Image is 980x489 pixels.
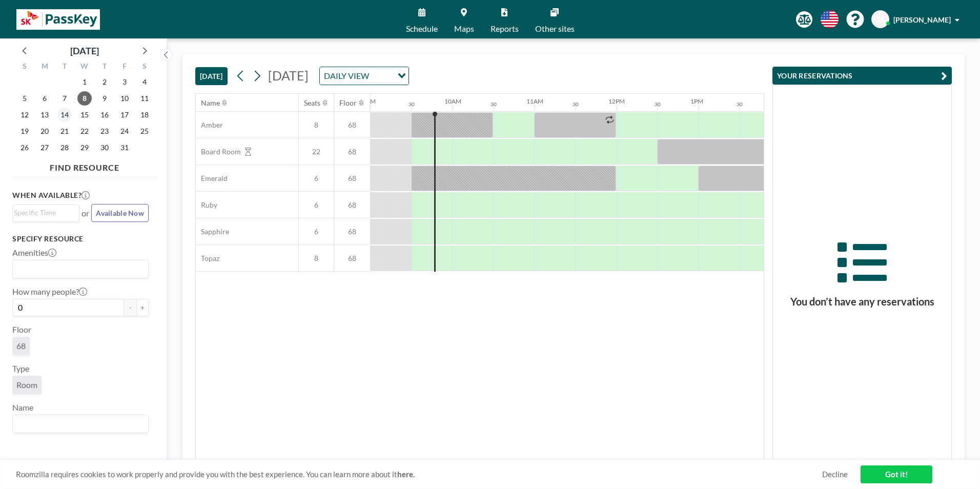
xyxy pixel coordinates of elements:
div: S [134,60,154,74]
span: Amber [196,120,223,130]
div: W [75,60,95,74]
span: 68 [334,147,370,156]
button: - [124,299,136,316]
a: Decline [822,470,848,479]
span: [DATE] [268,68,309,83]
div: 30 [737,101,743,108]
span: 68 [334,200,370,210]
span: Maps [454,25,474,33]
span: Ruby [196,200,217,210]
span: 68 [334,254,370,263]
div: Floor [339,98,357,108]
span: Wednesday, October 8, 2025 [77,91,92,106]
span: Thursday, October 30, 2025 [97,140,112,155]
span: Sunday, October 5, 2025 [17,91,32,106]
div: 30 [655,101,661,108]
a: Got it! [861,465,932,483]
span: or [81,208,89,218]
div: T [55,60,75,74]
div: Search for option [13,205,79,220]
span: DAILY VIEW [322,69,371,83]
span: Topaz [196,254,219,263]
span: Wednesday, October 15, 2025 [77,108,92,122]
span: Friday, October 3, 2025 [117,75,132,89]
span: Emerald [196,174,228,183]
label: Floor [12,324,31,335]
label: Amenities [12,248,56,258]
h3: Specify resource [12,234,149,243]
span: Wednesday, October 29, 2025 [77,140,92,155]
h4: FIND RESOURCE [12,158,157,173]
input: Search for option [14,417,142,431]
span: Friday, October 10, 2025 [117,91,132,106]
span: Thursday, October 16, 2025 [97,108,112,122]
div: T [94,60,114,74]
input: Search for option [14,207,73,218]
button: YOUR RESERVATIONS [772,67,952,85]
span: 22 [299,147,334,156]
span: Tuesday, October 14, 2025 [57,108,72,122]
span: Sunday, October 12, 2025 [17,108,32,122]
span: Thursday, October 23, 2025 [97,124,112,138]
span: 8 [299,254,334,263]
h3: You don’t have any reservations [773,295,951,308]
span: 6 [299,174,334,183]
span: Roomzilla requires cookies to work properly and provide you with the best experience. You can lea... [16,470,822,479]
button: Available Now [91,204,149,222]
input: Search for option [14,262,142,276]
span: 68 [334,120,370,130]
span: Room [16,380,37,390]
span: 6 [299,227,334,236]
div: 30 [409,101,415,108]
div: 30 [573,101,579,108]
span: Tuesday, October 21, 2025 [57,124,72,138]
div: S [15,60,35,74]
span: [PERSON_NAME] [893,15,951,24]
div: 10AM [444,97,461,105]
span: Friday, October 31, 2025 [117,140,132,155]
div: 30 [491,101,497,108]
label: How many people? [12,287,87,297]
span: Friday, October 24, 2025 [117,124,132,138]
img: organization-logo [16,9,100,30]
a: here. [397,470,415,479]
span: Thursday, October 2, 2025 [97,75,112,89]
div: [DATE] [70,44,99,58]
div: M [35,60,55,74]
span: Reports [491,25,519,33]
span: Monday, October 20, 2025 [37,124,52,138]
span: Wednesday, October 1, 2025 [77,75,92,89]
span: Saturday, October 11, 2025 [137,91,152,106]
button: [DATE] [195,67,228,85]
label: Name [12,402,33,413]
span: Sapphire [196,227,229,236]
div: Name [201,98,220,108]
span: 68 [334,174,370,183]
div: 11AM [526,97,543,105]
div: F [114,60,134,74]
span: 6 [299,200,334,210]
span: Saturday, October 4, 2025 [137,75,152,89]
span: 68 [334,227,370,236]
span: Friday, October 17, 2025 [117,108,132,122]
div: Seats [304,98,320,108]
span: Monday, October 27, 2025 [37,140,52,155]
span: Sunday, October 26, 2025 [17,140,32,155]
span: 68 [16,341,26,351]
span: Saturday, October 18, 2025 [137,108,152,122]
div: 1PM [690,97,703,105]
span: ES [876,15,885,24]
div: Search for option [13,260,148,278]
button: + [136,299,149,316]
span: Other sites [535,25,575,33]
label: Type [12,363,29,374]
span: Sunday, October 19, 2025 [17,124,32,138]
div: Search for option [13,415,148,433]
span: Board Room [196,147,241,156]
input: Search for option [372,69,392,83]
span: Saturday, October 25, 2025 [137,124,152,138]
div: 12PM [608,97,625,105]
span: 8 [299,120,334,130]
span: Wednesday, October 22, 2025 [77,124,92,138]
span: Monday, October 13, 2025 [37,108,52,122]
